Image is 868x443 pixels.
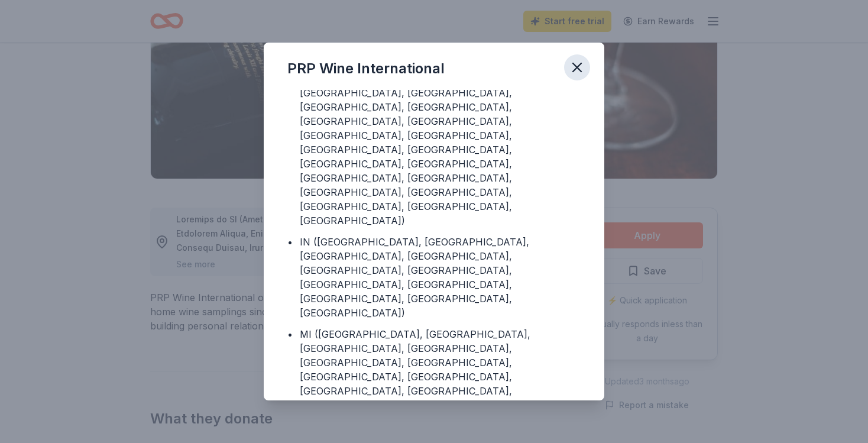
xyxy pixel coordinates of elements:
div: • [287,235,293,249]
div: PRP Wine International [287,59,445,78]
div: MI ([GEOGRAPHIC_DATA], [GEOGRAPHIC_DATA], [GEOGRAPHIC_DATA], [GEOGRAPHIC_DATA], [GEOGRAPHIC_DATA]... [300,327,581,412]
div: IN ([GEOGRAPHIC_DATA], [GEOGRAPHIC_DATA], [GEOGRAPHIC_DATA], [GEOGRAPHIC_DATA], [GEOGRAPHIC_DATA]... [300,235,581,320]
div: IL ([GEOGRAPHIC_DATA], [GEOGRAPHIC_DATA], [GEOGRAPHIC_DATA], [GEOGRAPHIC_DATA], [GEOGRAPHIC_DATA]... [300,43,581,228]
div: • [287,327,293,341]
